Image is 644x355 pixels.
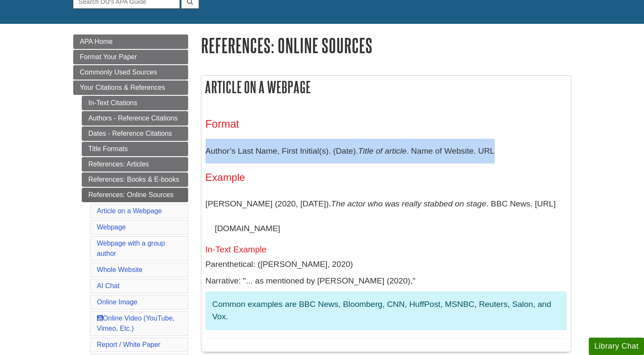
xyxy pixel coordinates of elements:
a: In-Text Citations [82,96,188,110]
a: Dates - Reference Citations [82,126,188,141]
p: Parenthetical: ([PERSON_NAME], 2020) [206,258,567,271]
a: Commonly Used Sources [73,65,188,80]
span: Commonly Used Sources [80,69,157,76]
a: Online Image [97,298,137,306]
i: The actor who was really stabbed on stage [331,199,487,208]
h3: Format [206,118,567,130]
a: References: Articles [82,157,188,172]
h5: In-Text Example [206,245,567,254]
a: Format Your Paper [73,50,188,64]
button: Library Chat [589,338,644,355]
a: References: Online Sources [82,188,188,202]
a: Article on a Webpage [97,207,162,215]
i: Title of article [358,146,406,155]
h1: References: Online Sources [201,34,571,56]
p: Narrative: "... as mentioned by [PERSON_NAME] (2020)," [206,275,567,287]
a: Report / White Paper [97,341,160,348]
a: Webpage with a group author [97,240,165,257]
a: APA Home [73,34,188,49]
a: Authors - Reference Citations [82,111,188,126]
a: AI Chat [97,282,120,289]
a: Your Citations & References [73,80,188,95]
a: Online Video (YouTube, Vimeo, Etc.) [97,315,175,332]
a: References: Books & E-books [82,172,188,187]
h2: Article on a Webpage [201,76,571,98]
a: Whole Website [97,266,143,273]
p: Common examples are BBC News, Bloomberg, CNN, HuffPost, MSNBC, Reuters, Salon, and Vox. [212,298,560,323]
span: Your Citations & References [80,84,165,91]
span: APA Home [80,38,113,45]
h4: Example [206,172,567,183]
a: Webpage [97,223,126,231]
p: Author’s Last Name, First Initial(s). (Date). . Name of Website. URL [206,139,567,163]
span: Format Your Paper [80,53,137,60]
a: Title Formats [82,142,188,156]
p: [PERSON_NAME] (2020, [DATE]). . BBC News. [URL][DOMAIN_NAME] [206,192,567,240]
